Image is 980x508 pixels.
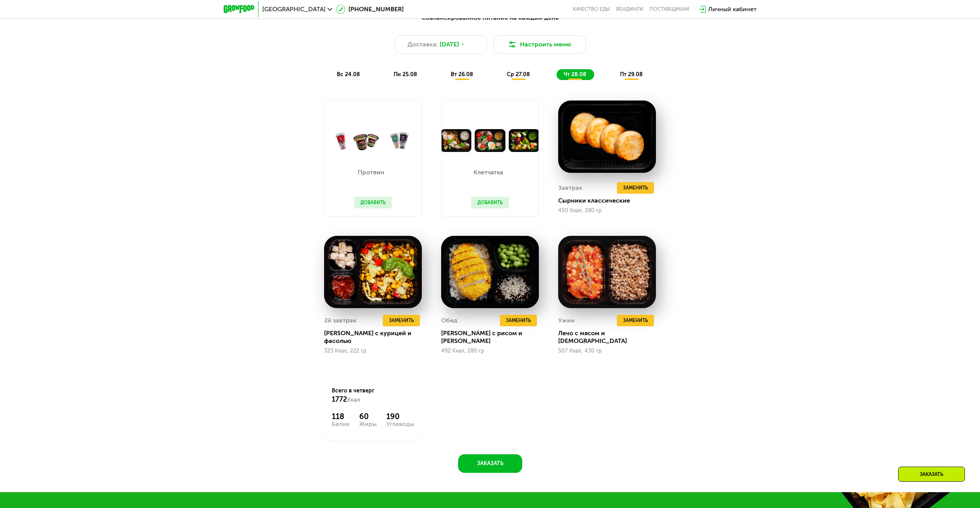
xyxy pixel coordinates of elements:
button: Заменить [383,315,420,326]
span: пн 25.08 [394,71,417,78]
div: 2й завтрак [324,315,357,326]
span: вс 24.08 [337,71,360,78]
div: Углеводы [386,421,414,427]
button: Заменить [617,182,654,194]
button: Заказать [458,454,522,473]
p: Протеин [354,169,388,176]
div: 507 Ккал, 430 гр [558,348,656,354]
span: Заменить [506,317,531,324]
div: [PERSON_NAME] с рисом и [PERSON_NAME] [441,329,545,345]
div: 323 Ккал, 222 гр [324,348,422,354]
a: Вендинги [616,6,643,12]
div: Завтрак [558,182,583,194]
div: Жиры [359,421,377,427]
a: Качество еды [573,6,610,12]
div: 450 Ккал, 280 гр [558,208,656,214]
span: 1772 [332,395,347,404]
span: вт 26.08 [451,71,473,78]
div: Обед [441,315,457,326]
div: поставщикам [649,6,689,12]
div: 190 [386,412,414,421]
div: Сырники классические [558,197,662,205]
span: пт 29.08 [620,71,643,78]
div: [PERSON_NAME] с курицей и фасолью [324,329,428,345]
span: Доставка: [408,40,438,49]
button: Добавить [471,197,509,208]
button: Заменить [500,315,537,326]
div: Личный кабинет [708,5,757,14]
span: ср 27.08 [507,71,530,78]
button: Заменить [617,315,654,326]
button: Добавить [354,197,392,208]
span: [DATE] [440,40,459,49]
span: [GEOGRAPHIC_DATA] [262,6,326,12]
div: 118 [332,412,350,421]
div: 60 [359,412,377,421]
span: Заменить [623,184,648,192]
span: Заменить [623,317,648,324]
span: Заменить [389,317,414,324]
p: Клетчатка [471,169,505,176]
span: Ккал [347,397,360,403]
div: Белки [332,421,350,427]
button: Настроить меню [493,35,586,54]
a: [PHONE_NUMBER] [336,5,404,14]
div: Ужин [558,315,575,326]
div: Лечо с мясом и [DEMOGRAPHIC_DATA] [558,329,662,345]
span: чт 28.08 [564,71,586,78]
div: Заказать [898,467,965,482]
div: Всего в четверг [332,387,414,404]
div: 492 Ккал, 280 гр [441,348,539,354]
